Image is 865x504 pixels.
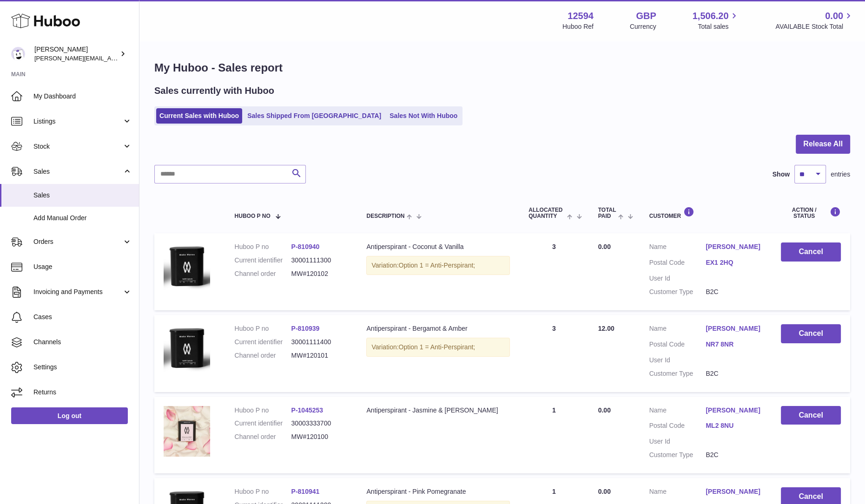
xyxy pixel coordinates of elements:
a: P-810939 [291,325,320,332]
dt: User Id [649,356,706,365]
span: Listings [33,117,122,126]
dt: Huboo P no [235,242,291,251]
span: Settings [33,363,132,372]
dt: Customer Type [649,369,706,378]
div: Antiperspirant - Coconut & Vanilla [366,242,510,251]
div: Variation: [366,256,510,275]
span: 0.00 [598,243,611,250]
div: Huboo Ref [562,22,594,31]
a: Sales Not With Huboo [386,108,461,124]
dd: B2C [706,369,762,378]
dt: Current identifier [235,338,291,347]
img: 125941757338071.JPG [164,406,210,457]
span: 0.00 [598,406,611,414]
dt: Customer Type [649,288,706,296]
a: P-810941 [291,488,320,495]
dd: 30001111300 [291,256,348,265]
div: Variation: [366,338,510,357]
span: 1,506.20 [693,10,729,22]
div: Antiperspirant - Jasmine & [PERSON_NAME] [366,406,510,415]
a: 1,506.20 Total sales [693,10,740,31]
span: Sales [33,191,132,200]
a: EX1 2HQ [706,258,762,267]
div: Antiperspirant - Bergamot & Amber [366,324,510,333]
span: Huboo P no [235,213,271,219]
span: Returns [33,388,132,397]
dt: User Id [649,274,706,283]
a: Current Sales with Huboo [156,108,242,124]
button: Cancel [781,406,841,425]
a: Log out [11,407,128,424]
button: Cancel [781,324,841,343]
dd: MW#120101 [291,351,348,360]
dt: Name [649,242,706,254]
dt: Name [649,487,706,498]
a: [PERSON_NAME] [706,406,762,415]
img: 125941691598714.png [164,242,210,290]
span: entries [831,170,850,179]
span: Orders [33,237,122,246]
a: [PERSON_NAME] [706,242,762,251]
a: P-1045253 [291,406,324,414]
dt: Channel order [235,432,291,441]
div: Currency [630,22,656,31]
span: 0.00 [825,10,843,22]
dt: Name [649,324,706,335]
img: 125941691598806.png [164,324,210,372]
td: 3 [519,315,588,392]
span: Option 1 = Anti-Perspirant; [399,343,475,351]
span: Stock [33,142,122,151]
span: Add Manual Order [33,214,132,223]
dd: B2C [706,288,762,296]
h2: Sales currently with Huboo [154,85,274,97]
span: Channels [33,338,132,347]
span: 0.00 [598,488,611,495]
span: Total sales [698,22,739,31]
dt: Huboo P no [235,487,291,496]
span: Description [366,213,404,219]
dt: Postal Code [649,340,706,351]
a: 0.00 AVAILABLE Stock Total [775,10,854,31]
span: Sales [33,167,122,176]
dt: Channel order [235,351,291,360]
dt: Name [649,406,706,417]
span: Cases [33,313,132,321]
dt: Huboo P no [235,324,291,333]
span: Usage [33,262,132,271]
dt: Postal Code [649,421,706,432]
span: AVAILABLE Stock Total [775,22,854,31]
dt: Postal Code [649,258,706,269]
button: Release All [796,135,850,154]
dd: MW#120100 [291,432,348,441]
div: [PERSON_NAME] [34,45,118,63]
label: Show [773,170,790,179]
a: [PERSON_NAME] [706,324,762,333]
h1: My Huboo - Sales report [154,60,850,75]
strong: GBP [636,10,656,22]
dt: Current identifier [235,419,291,428]
dt: Customer Type [649,451,706,459]
a: [PERSON_NAME] [706,487,762,496]
a: P-810940 [291,243,320,250]
dd: 30003333700 [291,419,348,428]
a: ML2 8NU [706,421,762,430]
dt: Current identifier [235,256,291,265]
span: My Dashboard [33,92,132,101]
span: Total paid [598,207,616,219]
strong: 12594 [568,10,594,22]
div: Customer [649,207,762,219]
img: owen@wearemakewaves.com [11,47,25,61]
dd: 30001111400 [291,338,348,347]
button: Cancel [781,242,841,262]
a: NR7 8NR [706,340,762,349]
span: Option 1 = Anti-Perspirant; [399,262,475,269]
span: [PERSON_NAME][EMAIL_ADDRESS][DOMAIN_NAME] [34,54,186,62]
span: ALLOCATED Quantity [528,207,565,219]
span: Invoicing and Payments [33,288,122,296]
div: Action / Status [781,207,841,219]
dt: User Id [649,437,706,446]
a: Sales Shipped From [GEOGRAPHIC_DATA] [244,108,384,124]
dt: Channel order [235,269,291,278]
span: 12.00 [598,325,614,332]
div: Antiperspirant - Pink Pomegranate [366,487,510,496]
